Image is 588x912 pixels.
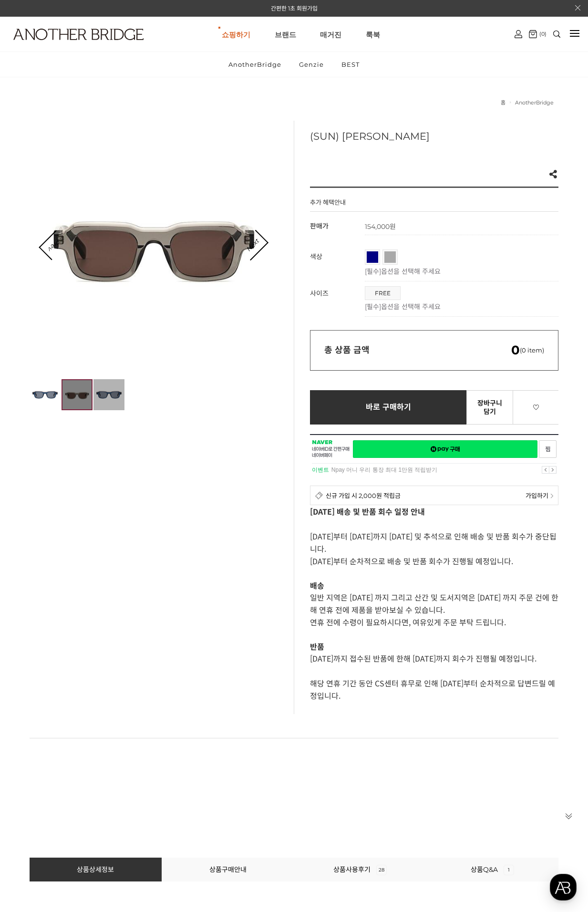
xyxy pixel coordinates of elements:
[315,491,323,499] img: detail_membership.png
[222,17,250,52] a: 쇼핑하기
[310,390,467,425] a: 바로 구매하기
[384,251,396,263] a: 그레이
[147,317,159,324] span: 설정
[365,287,400,300] a: FREE
[515,30,522,38] img: cart
[310,222,329,230] span: 판매가
[310,641,324,652] strong: 반품
[320,17,341,52] a: 매거진
[310,652,559,664] p: [DATE]까지 접수된 반품에 한해 [DATE]까지 회수가 진행될 예정입니다.
[365,249,380,265] li: 네이비
[471,865,514,874] a: 상품Q&A
[310,281,365,317] th: 사이즈
[5,29,93,63] a: logo
[310,555,559,567] p: [DATE]부터 순차적으로 배송 및 반품 회수가 진행될 예정입니다.
[366,403,411,412] span: 바로 구매하기
[333,52,368,77] a: BEST
[209,865,247,874] a: 상품구매안내
[310,486,559,505] a: 신규 가입 시 2,000원 적립금 가입하기
[501,99,505,106] a: 홈
[515,99,554,106] a: AnotherBridge
[237,230,267,260] a: Next
[291,52,332,77] a: Genzie
[504,865,514,875] span: 1
[220,52,289,77] a: AnotherBridge
[553,31,560,38] img: search
[367,251,402,257] span: 네이비
[310,197,346,211] h4: 추가 혜택안내
[310,130,559,142] h3: (SUN) [PERSON_NAME]
[324,345,370,355] strong: 총 상품 금액
[271,5,318,12] a: 간편한 1초 회원가입
[511,342,520,358] em: 0
[333,865,387,874] a: 상품사용후기
[30,317,36,324] span: 홈
[275,17,296,52] a: 브랜드
[381,267,441,276] span: 옵션을 선택해 주세요
[30,379,61,410] img: 6488e711b562928fea1c49bfcf73930e.jpg
[77,865,114,874] a: 상품상세정보
[511,346,544,354] span: (0 item)
[365,286,401,300] li: FREE
[382,249,398,265] li: 그레이
[310,245,365,281] th: 색상
[310,677,559,702] p: 해당 연휴 기간 동안 CS센터 휴무로 인해 [DATE]부터 순차적으로 답변드릴 예정입니다.
[41,231,69,259] a: Prev
[537,31,547,37] span: (0)
[384,251,419,257] span: 그레이
[365,266,554,276] p: [필수]
[367,251,378,263] a: 네이비
[550,494,553,498] img: npay_sp_more.png
[466,390,513,425] a: 장바구니 담기
[529,30,537,38] img: cart
[526,491,548,500] span: 가입하기
[310,506,425,517] strong: [DATE] 배송 및 반품 회수 일정 안내
[365,301,554,311] p: [필수]
[366,17,380,52] a: 룩북
[123,302,183,326] a: 설정
[365,222,396,231] strong: 154,000원
[326,491,401,500] span: 신규 가입 시 2,000원 적립금
[529,30,547,38] a: (0)
[310,591,559,616] p: 일반 지역은 [DATE] 까지 그리고 산간 및 도서지역은 [DATE] 까지 주문 건에 한해 연휴 전에 제품을 받아보실 수 있습니다.
[87,317,99,325] span: 대화
[3,302,63,326] a: 홈
[63,302,123,326] a: 대화
[310,580,324,591] strong: 배송
[310,530,559,555] p: [DATE]부터 [DATE]까지 [DATE] 및 추석으로 인해 배송 및 반품 회수가 중단됩니다.
[376,865,387,875] span: 28
[310,616,559,628] p: 연휴 전에 수령이 필요하시다면, 여유있게 주문 부탁 드립니다.
[381,302,441,311] span: 옵션을 선택해 주세요
[13,29,144,40] img: logo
